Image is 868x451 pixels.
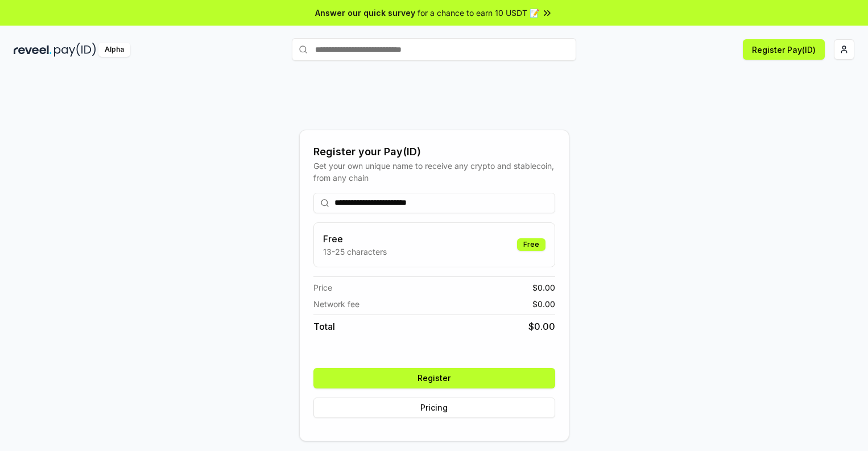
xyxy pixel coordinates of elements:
[323,232,387,246] h3: Free
[98,43,130,57] div: Alpha
[532,298,555,310] span: $ 0.00
[54,43,96,57] img: pay_id
[532,282,555,293] span: $ 0.00
[313,368,555,388] button: Register
[517,238,545,251] div: Free
[315,7,415,19] span: Answer our quick survey
[313,320,335,333] span: Total
[313,298,359,310] span: Network fee
[313,160,555,184] div: Get your own unique name to receive any crypto and stablecoin, from any chain
[313,398,555,418] button: Pricing
[743,39,825,60] button: Register Pay(ID)
[418,7,539,19] span: for a chance to earn 10 USDT 📝
[323,246,387,258] p: 13-25 characters
[528,320,555,333] span: $ 0.00
[313,282,332,293] span: Price
[14,43,52,57] img: reveel_dark
[313,144,555,160] div: Register your Pay(ID)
